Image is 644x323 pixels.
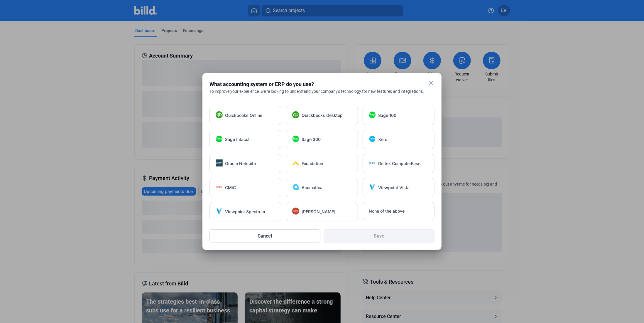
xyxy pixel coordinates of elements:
[369,208,405,214] span: None of the above
[225,137,250,142] span: Sage Intacct
[302,137,321,142] span: Sage 300
[302,185,322,191] span: Acumatica
[378,185,410,191] span: Viewpoint Vista
[378,112,396,118] span: Sage 100
[225,185,236,191] span: CMiC
[378,137,387,142] span: Xero
[225,209,265,215] span: Viewpoint Spectrum
[324,229,435,243] button: Save
[225,112,262,118] span: Quickbooks Online
[302,112,343,118] span: Quickbooks Desktop
[427,80,435,87] mat-icon: close
[302,161,323,166] span: Foundation
[209,229,320,243] button: Cancel
[225,161,256,166] span: Oracle Netsuite
[302,209,335,215] span: [PERSON_NAME]
[209,80,420,88] div: What accounting system or ERP do you use?
[378,161,420,166] span: Deltek ComputerEase
[209,88,435,94] div: To improve your experience, we're looking to understand your company's technology for new feature...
